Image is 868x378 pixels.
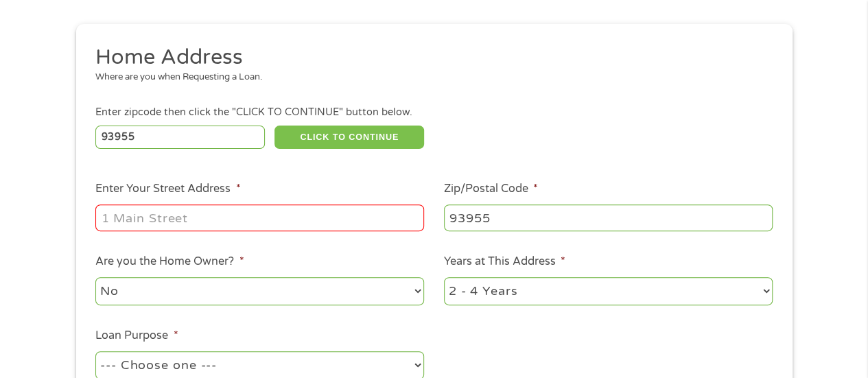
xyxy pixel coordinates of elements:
[95,126,265,149] input: Enter Zipcode (e.g 01510)
[444,255,565,269] label: Years at This Address
[95,329,178,343] label: Loan Purpose
[95,44,762,71] h2: Home Address
[95,255,244,269] label: Are you the Home Owner?
[95,204,424,231] input: 1 Main Street
[274,126,424,149] button: CLICK TO CONTINUE
[444,182,538,196] label: Zip/Postal Code
[95,105,772,120] div: Enter zipcode then click the "CLICK TO CONTINUE" button below.
[95,71,762,84] div: Where are you when Requesting a Loan.
[95,182,240,196] label: Enter Your Street Address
